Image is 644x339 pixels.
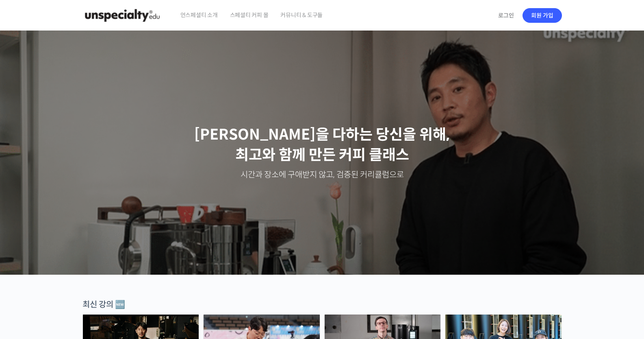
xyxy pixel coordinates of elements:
[493,6,519,25] a: 로그인
[126,270,135,277] span: 설정
[2,258,54,278] a: 홈
[26,270,30,277] span: 홈
[82,299,562,310] div: 최신 강의 🆕
[105,258,156,278] a: 설정
[74,271,84,277] span: 대화
[523,8,562,23] a: 회원 가입
[8,125,636,166] p: [PERSON_NAME]을 다하는 당신을 위해, 최고와 함께 만든 커피 클래스
[54,258,105,278] a: 대화
[8,169,636,181] p: 시간과 장소에 구애받지 않고, 검증된 커리큘럼으로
